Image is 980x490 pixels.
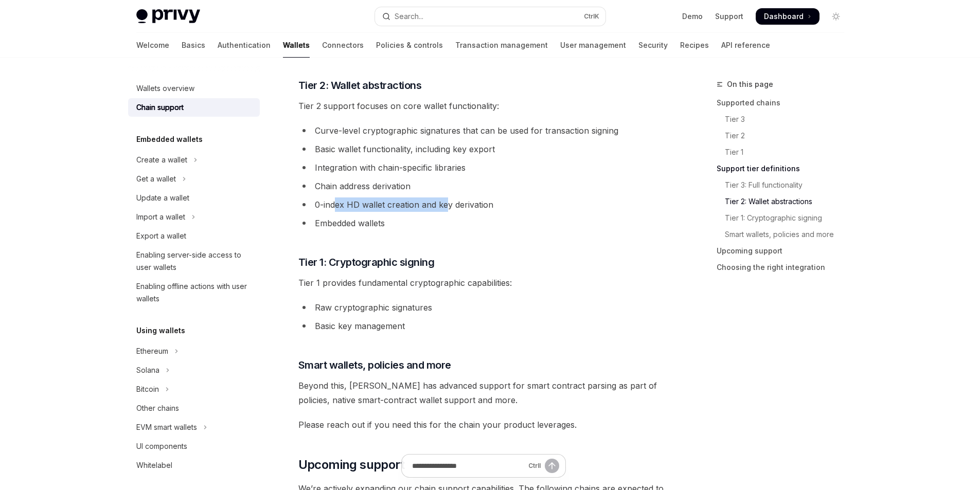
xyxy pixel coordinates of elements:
[560,33,626,58] a: User management
[727,78,773,90] span: On this page
[298,358,451,372] span: Smart wallets, policies and more
[298,179,669,193] li: Chain address derivation
[136,33,169,58] a: Welcome
[717,95,852,111] a: Supported chains
[717,144,852,160] a: Tier 1
[136,402,179,414] div: Other chains
[136,421,197,433] div: EVM smart wallets
[128,208,260,226] button: Toggle Import a wallet section
[455,33,548,58] a: Transaction management
[128,151,260,169] button: Toggle Create a wallet section
[128,418,260,437] button: Toggle EVM smart wallets section
[128,227,260,245] a: Export a wallet
[182,33,205,58] a: Basics
[136,192,189,204] div: Update a wallet
[298,300,669,315] li: Raw cryptographic signatures
[375,7,605,26] button: Open search
[721,33,770,58] a: API reference
[682,11,703,22] a: Demo
[322,33,364,58] a: Connectors
[412,455,524,477] input: Ask a question...
[298,418,669,432] span: Please reach out if you need this for the chain your product leverages.
[218,33,271,58] a: Authentication
[136,440,187,452] div: UI components
[128,246,260,277] a: Enabling server-side access to user wallets
[136,133,203,146] h5: Embedded wallets
[128,98,260,117] a: Chain support
[545,459,559,473] button: Send message
[283,33,310,58] a: Wallets
[136,345,168,357] div: Ethereum
[584,12,599,21] span: Ctrl K
[298,319,669,333] li: Basic key management
[136,9,200,24] img: light logo
[136,459,172,471] div: Whitelabel
[395,10,423,23] div: Search...
[136,324,185,337] h5: Using wallets
[136,230,186,242] div: Export a wallet
[128,79,260,98] a: Wallets overview
[298,216,669,230] li: Embedded wallets
[298,255,435,269] span: Tier 1: Cryptographic signing
[638,33,668,58] a: Security
[298,78,422,93] span: Tier 2: Wallet abstractions
[136,82,194,95] div: Wallets overview
[717,111,852,128] a: Tier 3
[298,378,669,407] span: Beyond this, [PERSON_NAME] has advanced support for smart contract parsing as part of policies, n...
[136,249,254,274] div: Enabling server-side access to user wallets
[717,243,852,259] a: Upcoming support
[128,342,260,360] button: Toggle Ethereum section
[717,210,852,226] a: Tier 1: Cryptographic signing
[128,456,260,475] a: Whitelabel
[298,142,669,156] li: Basic wallet functionality, including key export
[128,361,260,379] button: Toggle Solana section
[136,364,159,376] div: Solana
[298,276,669,290] span: Tier 1 provides fundamental cryptographic capabilities:
[715,11,743,22] a: Support
[128,380,260,398] button: Toggle Bitcoin section
[717,177,852,193] a: Tier 3: Full functionality
[717,193,852,210] a: Tier 2: Wallet abstractions
[717,160,852,177] a: Support tier definitions
[376,33,443,58] a: Policies & controls
[128,437,260,456] a: UI components
[136,383,159,395] div: Bitcoin
[136,101,184,114] div: Chain support
[128,170,260,188] button: Toggle Get a wallet section
[756,8,819,25] a: Dashboard
[717,226,852,243] a: Smart wallets, policies and more
[680,33,709,58] a: Recipes
[717,259,852,276] a: Choosing the right integration
[298,197,669,212] li: 0-index HD wallet creation and key derivation
[128,277,260,308] a: Enabling offline actions with user wallets
[298,99,669,113] span: Tier 2 support focuses on core wallet functionality:
[136,211,185,223] div: Import a wallet
[764,11,804,22] span: Dashboard
[828,8,844,25] button: Toggle dark mode
[298,123,669,138] li: Curve-level cryptographic signatures that can be used for transaction signing
[128,189,260,207] a: Update a wallet
[136,154,187,166] div: Create a wallet
[136,280,254,305] div: Enabling offline actions with user wallets
[128,399,260,418] a: Other chains
[717,128,852,144] a: Tier 2
[298,160,669,175] li: Integration with chain-specific libraries
[136,173,176,185] div: Get a wallet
